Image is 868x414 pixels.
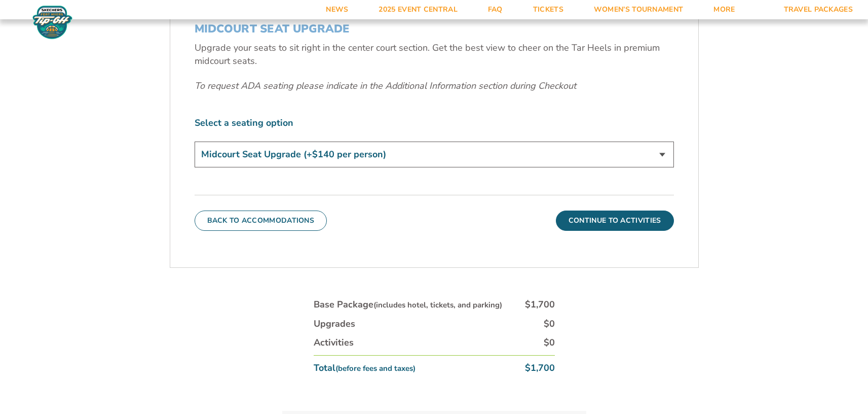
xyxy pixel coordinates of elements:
small: (includes hotel, tickets, and parking) [373,300,502,310]
div: Upgrades [314,318,355,330]
div: Total [314,362,416,374]
img: Fort Myers Tip-Off [30,5,74,40]
label: Select a seating option [195,117,674,129]
h3: MIDCOURT SEAT UPGRADE [195,22,674,36]
em: To request ADA seating please indicate in the Additional Information section during Checkout [195,80,576,92]
div: $1,700 [525,298,555,311]
small: (before fees and taxes) [335,363,416,373]
p: Upgrade your seats to sit right in the center court section. Get the best view to cheer on the Ta... [195,42,674,67]
div: Base Package [314,298,502,311]
div: Activities [314,336,354,349]
div: $0 [544,336,555,349]
button: Continue To Activities [556,211,674,231]
div: $1,700 [525,362,555,374]
div: $0 [544,318,555,330]
button: Back To Accommodations [195,211,327,231]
